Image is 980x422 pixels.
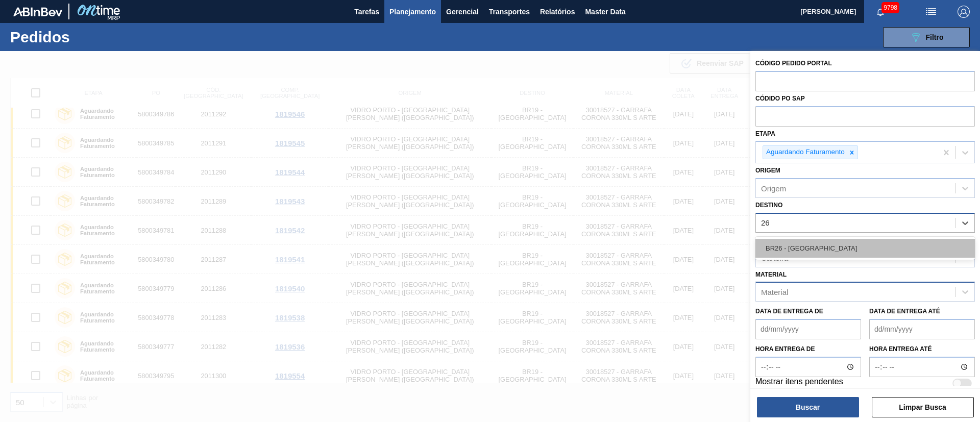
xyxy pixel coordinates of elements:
input: dd/mm/yyyy [869,319,975,339]
label: Código Pedido Portal [755,60,832,67]
label: Códido PO SAP [755,95,805,102]
label: Hora entrega de [755,342,861,357]
label: Hora entrega até [869,342,975,357]
div: Origem [761,184,786,193]
div: Aguardando Faturamento [763,146,846,159]
span: Relatórios [540,6,575,18]
span: Master Data [585,6,625,18]
div: Material [761,288,788,296]
label: Origem [755,167,780,174]
img: TNhmsLtSVTkK8tSr43FrP2fwEKptu5GPRR3wAAAABJRU5ErkJggg== [13,7,62,16]
label: Material [755,271,787,278]
input: dd/mm/yyyy [755,319,861,339]
span: Filtro [926,33,944,41]
div: BR26 - [GEOGRAPHIC_DATA] [755,239,975,258]
label: Mostrar itens pendentes [755,377,843,389]
label: Data de Entrega até [869,308,940,315]
img: Logout [958,6,970,18]
span: Tarefas [354,6,379,18]
button: Notificações [864,5,897,19]
label: Destino [755,202,782,209]
span: 9798 [881,2,899,13]
span: Transportes [489,6,530,18]
label: Data de Entrega de [755,308,823,315]
img: userActions [925,6,937,18]
h1: Pedidos [10,31,163,43]
label: Carteira [755,236,787,243]
span: Gerencial [446,6,479,18]
button: Filtro [883,27,970,47]
label: Etapa [755,130,775,137]
span: Planejamento [389,6,436,18]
